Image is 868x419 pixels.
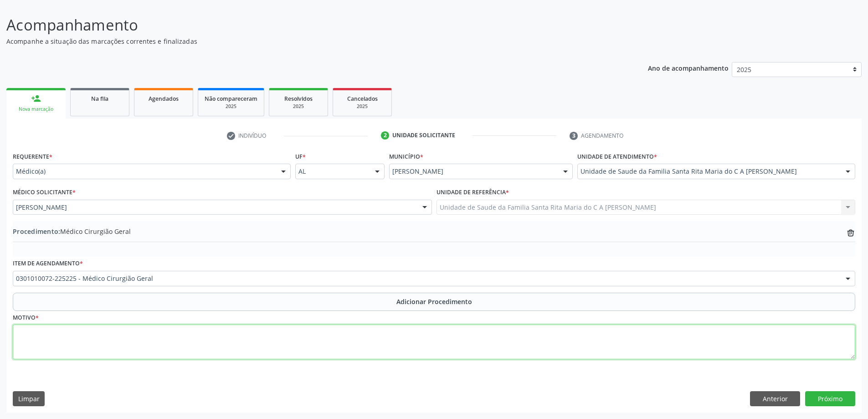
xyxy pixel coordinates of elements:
div: 2025 [205,103,257,110]
div: Unidade solicitante [392,131,455,140]
div: 2 [381,131,389,140]
span: Médico(a) [16,167,272,176]
span: [PERSON_NAME] [16,203,413,212]
p: Acompanhamento [6,14,605,36]
span: Cancelados [347,95,378,103]
span: Não compareceram [205,95,257,103]
button: Próximo [805,391,855,407]
span: AL [298,167,366,176]
div: 2025 [339,103,385,110]
button: Anterior [750,391,800,407]
span: Agendados [149,95,179,103]
span: Procedimento: [13,227,60,236]
label: Unidade de referência [437,186,509,200]
div: Nova marcação [13,106,59,113]
label: Médico Solicitante [13,186,76,200]
span: 0301010072-225225 - Médico Cirurgião Geral [16,274,837,283]
span: Na fila [91,95,108,103]
div: person_add [31,93,41,103]
label: UF [295,150,306,164]
p: Acompanhe a situação das marcações correntes e finalizadas [6,36,605,46]
p: Ano de acompanhamento [648,62,729,73]
label: Município [389,150,423,164]
span: Unidade de Saude da Familia Santa Rita Maria do C A [PERSON_NAME] [580,167,837,176]
div: 2025 [276,103,321,110]
label: Requerente [13,150,52,164]
label: Motivo [13,311,39,325]
span: [PERSON_NAME] [392,167,554,176]
label: Unidade de atendimento [577,150,657,164]
span: Médico Cirurgião Geral [13,227,131,236]
span: Adicionar Procedimento [396,297,472,306]
button: Adicionar Procedimento [13,293,855,311]
span: Resolvidos [284,95,313,103]
label: Item de agendamento [13,257,83,271]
